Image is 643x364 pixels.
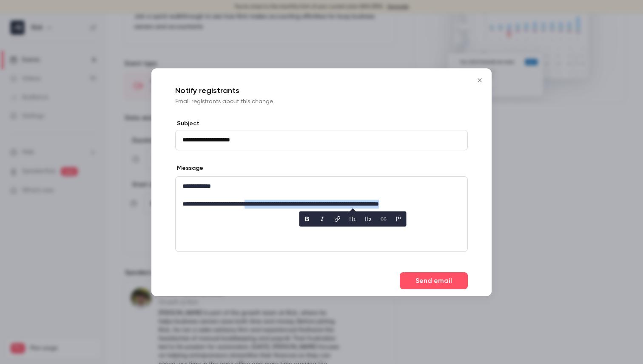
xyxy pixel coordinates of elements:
[316,212,329,226] button: italic
[400,272,468,289] button: Send email
[175,85,468,96] p: Notify registrants
[300,212,314,226] button: bold
[176,177,467,251] div: editor
[471,72,488,89] button: Close
[175,164,203,172] label: Message
[175,119,468,128] label: Subject
[175,97,468,106] p: Email registrants about this change
[392,212,406,226] button: blockquote
[331,212,344,226] button: link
